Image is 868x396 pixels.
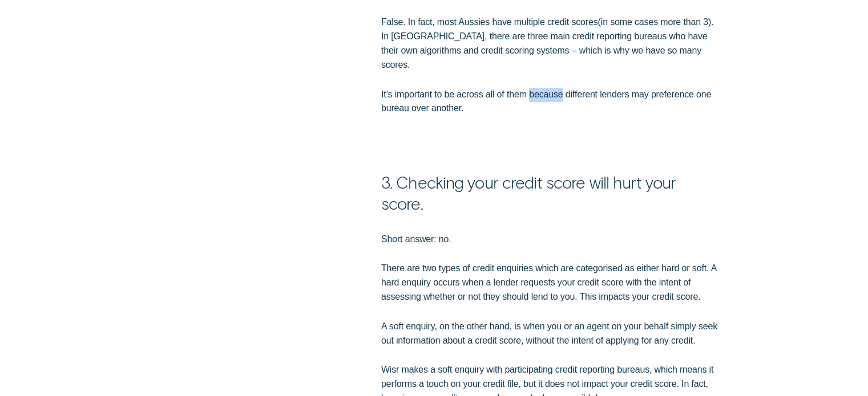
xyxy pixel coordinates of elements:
p: A soft enquiry, on the other hand, is when you or an agent on your behalf simply seek out informa... [381,320,718,348]
p: False. In fact, most Aussies have multiple credit scores in some cases more than 3 . In [GEOGRAPH... [381,15,718,72]
p: It’s important to be across all of them because different lenders may preference one bureau over ... [381,88,718,116]
p: 3. Checking your credit score will hurt your score. [381,172,718,214]
span: ( [597,17,600,27]
span: ) [708,17,711,27]
p: Short answer: no. [381,232,718,247]
p: There are two types of credit enquiries which are categorised as either hard or soft. A hard enqu... [381,262,718,304]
